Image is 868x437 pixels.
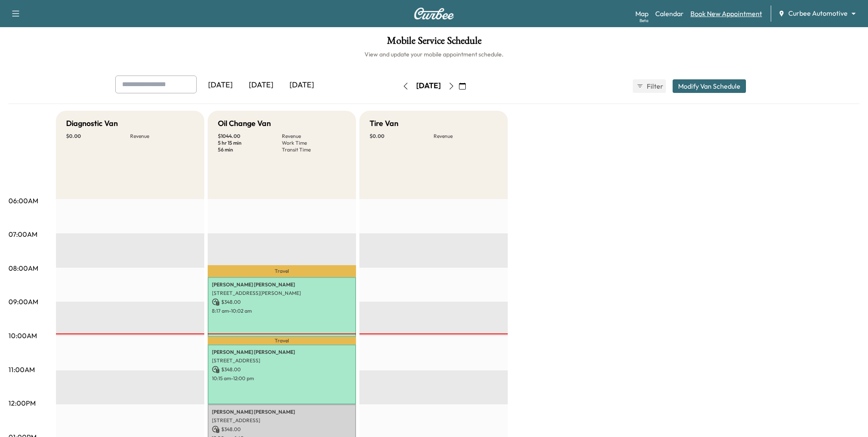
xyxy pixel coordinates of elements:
p: Transit Time [282,146,346,153]
button: Modify Van Schedule [673,79,746,93]
p: $ 348.00 [212,298,352,306]
h5: Oil Change Van [218,118,271,129]
p: [STREET_ADDRESS] [212,357,352,364]
p: 8:17 am - 10:02 am [212,308,352,314]
a: Calendar [655,8,684,19]
p: 10:00AM [8,331,37,341]
p: Work Time [282,140,346,146]
p: [PERSON_NAME] [PERSON_NAME] [212,349,352,356]
p: 06:00AM [8,196,38,206]
a: Book New Appointment [690,8,762,19]
p: [STREET_ADDRESS][PERSON_NAME] [212,290,352,297]
p: Revenue [130,133,194,140]
p: Revenue [282,133,346,140]
p: $ 0.00 [370,133,434,140]
div: [DATE] [281,76,322,95]
h1: Mobile Service Schedule [8,36,860,50]
span: Filter [647,81,662,91]
div: Beta [640,17,648,24]
h5: Diagnostic Van [66,118,118,129]
p: $ 0.00 [66,133,130,140]
a: MapBeta [635,8,648,19]
div: [DATE] [416,81,441,91]
p: 07:00AM [8,229,37,239]
p: 08:00AM [8,263,38,273]
p: Travel [208,337,356,344]
p: Travel [208,265,356,277]
p: $ 1044.00 [218,133,282,140]
button: Filter [633,79,666,93]
p: [PERSON_NAME] [PERSON_NAME] [212,281,352,288]
h5: Tire Van [370,118,398,129]
p: [PERSON_NAME] [PERSON_NAME] [212,409,352,415]
span: Curbee Automotive [788,8,848,18]
div: [DATE] [200,76,241,95]
img: Curbee Logo [414,8,454,20]
p: 09:00AM [8,297,38,307]
p: $ 348.00 [212,426,352,433]
p: 12:00PM [8,398,36,408]
p: Revenue [434,133,498,140]
h6: View and update your mobile appointment schedule. [8,50,860,59]
p: 10:15 am - 12:00 pm [212,375,352,382]
p: 11:00AM [8,364,35,375]
p: 5 hr 15 min [218,140,282,146]
div: [DATE] [241,76,281,95]
p: 56 min [218,146,282,153]
p: [STREET_ADDRESS] [212,417,352,424]
p: $ 348.00 [212,366,352,373]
